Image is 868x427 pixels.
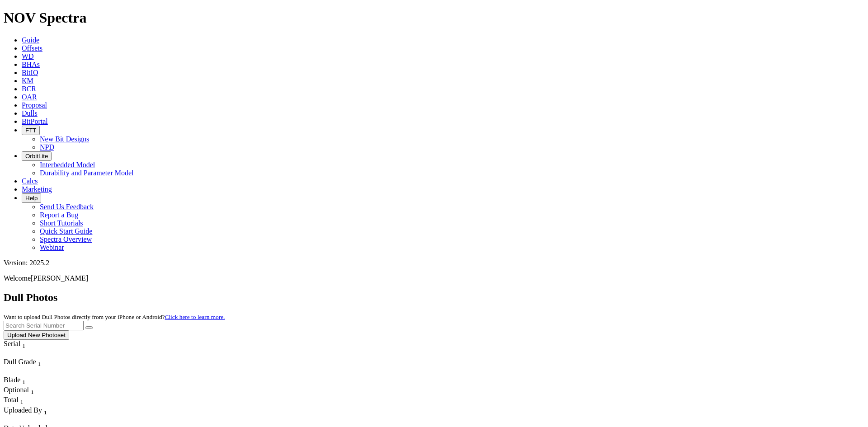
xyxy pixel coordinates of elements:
[4,368,67,376] div: Column Menu
[4,358,36,366] span: Dull Grade
[4,321,84,330] input: Search Serial Number
[165,314,225,320] a: Click here to learn more.
[4,358,67,368] div: Dull Grade Sort None
[4,291,864,304] h2: Dull Photos
[4,396,35,406] div: Sort None
[4,406,42,414] span: Uploaded By
[4,406,89,416] div: Uploaded By Sort None
[38,361,41,367] sub: 1
[22,77,33,84] a: KM
[4,330,69,340] button: Upload New Photoset
[40,169,134,177] a: Durability and Parameter Model
[31,386,34,394] span: Sort None
[22,126,40,135] button: FTT
[22,379,25,385] sub: 1
[4,9,864,26] h1: NOV Spectra
[22,101,47,109] a: Proposal
[22,52,34,60] a: WD
[40,219,83,227] a: Short Tutorials
[20,396,24,404] span: Sort None
[22,376,25,384] span: Sort None
[40,211,78,219] a: Report a Bug
[22,193,41,203] button: Help
[4,358,67,376] div: Sort None
[22,151,52,161] button: OrbitLite
[40,135,89,143] a: New Bit Designs
[4,406,89,424] div: Sort None
[4,350,42,358] div: Column Menu
[4,386,35,396] div: Optional Sort None
[40,203,94,211] a: Send Us Feedback
[4,259,864,267] div: Version: 2025.2
[38,358,41,366] span: Sort None
[22,343,25,349] sub: 1
[40,227,92,235] a: Quick Start Guide
[4,376,35,386] div: Blade Sort None
[22,340,25,347] span: Sort None
[25,195,38,202] span: Help
[4,386,35,396] div: Sort None
[22,185,52,193] a: Marketing
[4,376,20,384] span: Blade
[31,274,88,282] span: [PERSON_NAME]
[4,340,42,350] div: Serial Sort None
[22,85,36,93] a: BCR
[25,127,36,134] span: FTT
[4,274,864,282] p: Welcome
[31,389,34,395] sub: 1
[40,244,64,251] a: Webinar
[4,376,35,386] div: Sort None
[22,69,38,76] a: BitIQ
[4,386,29,394] span: Optional
[40,235,92,243] a: Spectra Overview
[22,61,40,68] a: BHAs
[25,153,48,160] span: OrbitLite
[22,177,38,185] a: Calcs
[20,399,24,406] sub: 1
[22,93,37,101] a: OAR
[22,117,48,125] a: BitPortal
[22,44,42,52] a: Offsets
[4,340,20,347] span: Serial
[4,314,225,320] small: Want to upload Dull Photos directly from your iPhone or Android?
[40,143,54,151] a: NPD
[4,396,19,404] span: Total
[44,409,47,416] sub: 1
[4,340,42,358] div: Sort None
[22,109,38,117] a: Dulls
[40,161,95,169] a: Interbedded Model
[4,416,89,424] div: Column Menu
[22,36,39,44] a: Guide
[44,406,47,414] span: Sort None
[4,396,35,406] div: Total Sort None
